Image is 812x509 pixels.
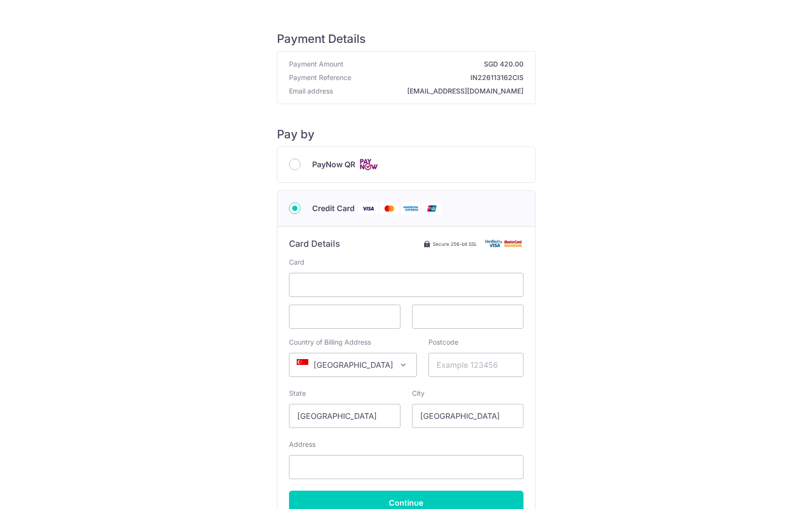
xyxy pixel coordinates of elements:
[297,279,515,291] iframe: Secure card number input frame
[297,311,392,322] iframe: Secure card expiration date input frame
[289,59,344,69] span: Payment Amount
[289,159,523,171] div: PayNow QR Cards logo
[277,127,536,142] h5: Pay by
[289,202,523,214] div: Credit Card Visa Mastercard American Express Union Pay
[422,202,441,214] img: Union Pay
[337,86,523,96] strong: [EMAIL_ADDRESS][DOMAIN_NAME]
[289,388,306,398] label: State
[433,240,477,248] span: Secure 256-bit SSL
[485,240,523,248] img: Card secure
[347,59,523,69] strong: SGD 420.00
[289,337,371,347] label: Country of Billing Address
[359,159,378,171] img: Cards logo
[289,440,316,449] label: Address
[289,257,304,267] label: Card
[355,73,523,82] strong: IN226113162CIS
[289,238,340,250] h6: Card Details
[428,353,523,377] input: Example 123456
[312,159,355,170] span: PayNow QR
[312,202,355,214] span: Credit Card
[420,311,515,322] iframe: Secure card security code input frame
[289,73,351,82] span: Payment Reference
[412,388,425,398] label: City
[289,353,417,377] span: Singapore
[401,202,420,214] img: American Express
[358,202,378,214] img: Visa
[289,86,333,96] span: Email address
[428,337,458,347] label: Postcode
[277,32,536,46] h5: Payment Details
[380,202,399,214] img: Mastercard
[289,353,416,376] span: Singapore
